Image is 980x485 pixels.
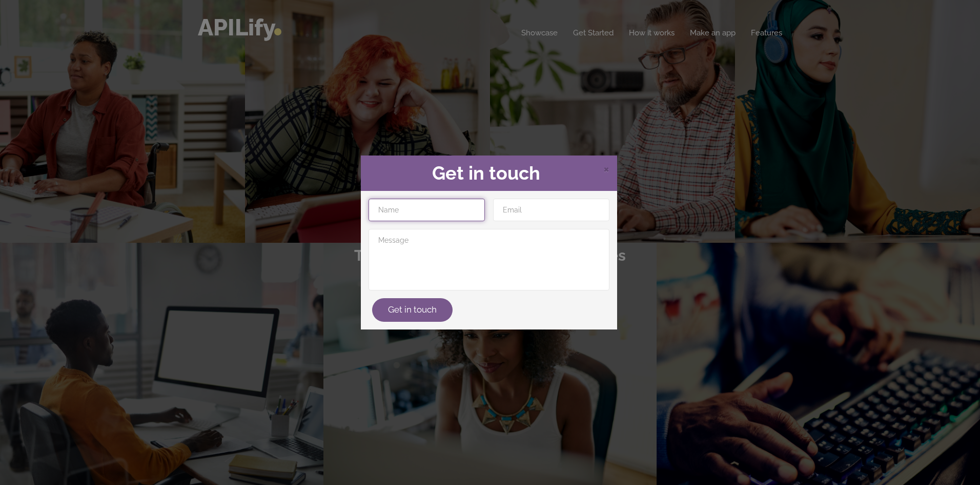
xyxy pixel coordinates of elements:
button: Get in touch [372,298,453,322]
h2: Get in touch [369,163,609,184]
span: Close [603,162,609,175]
span: × [603,161,609,176]
input: Email [493,199,609,221]
input: Name [369,199,485,221]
